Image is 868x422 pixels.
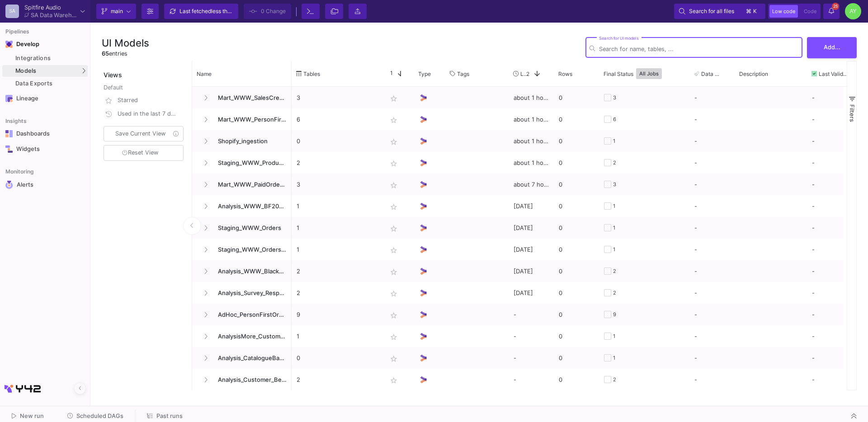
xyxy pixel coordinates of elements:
div: 1 [613,131,615,152]
div: 0 [554,282,599,304]
div: 0 [554,130,599,152]
mat-icon: star_border [388,223,399,234]
div: - [694,369,730,390]
div: - [807,347,861,369]
mat-icon: star_border [388,288,399,299]
span: Shopify_ingestion [212,131,287,152]
img: Navigation icon [5,145,13,153]
span: Mart_WWW_SalesCredits_Enriched [212,87,287,108]
div: Starred [118,94,178,107]
div: Dashboards [16,130,75,137]
div: - [807,217,861,239]
div: 1 [613,217,615,239]
div: Default [104,83,185,94]
span: Models [15,67,37,75]
p: 2 [297,369,377,390]
span: Last Used [520,70,526,77]
div: 3 [613,87,616,108]
span: Staging_WWW_Products [212,152,287,173]
div: - [694,326,730,347]
div: - [807,239,861,260]
div: 0 [554,87,599,108]
div: 0 [554,304,599,325]
div: Lineage [16,95,75,102]
span: Analysis_Customer_Behaviour [212,369,287,390]
span: less than a minute ago [211,8,268,14]
div: - [807,195,861,217]
div: [DATE] [509,217,554,239]
div: Spitfire Audio [24,5,77,10]
img: UI Model [419,288,428,298]
span: Analysis_WWW_BlackFridayComparison [212,261,287,282]
div: - [807,152,861,173]
a: Navigation iconDashboards [2,127,88,141]
div: 0 [554,108,599,130]
span: ⌘ [746,6,751,17]
div: [DATE] [509,282,554,304]
img: UI Model [419,158,428,168]
div: Widgets [16,145,75,153]
mat-icon: star_border [388,158,399,169]
div: Last fetched [179,5,234,18]
p: 1 [297,326,377,347]
img: UI Model [419,353,428,363]
div: - [694,87,730,108]
div: 0 [554,195,599,217]
div: - [807,108,861,130]
button: Last fetchedless than a minute ago [164,4,238,19]
p: 3 [297,174,377,195]
div: 6 [613,109,616,130]
img: UI Model [419,180,428,189]
div: 1 [613,347,615,369]
span: Reset View [122,149,158,156]
div: - [694,261,730,281]
mat-expansion-panel-header: Navigation iconDevelop [2,37,88,52]
span: 2 [526,70,529,77]
div: - [807,304,861,325]
div: - [509,369,554,390]
p: 0 [297,131,377,152]
img: Navigation icon [5,130,13,137]
div: - [807,260,861,282]
div: - [694,217,730,238]
span: main [111,5,123,18]
div: - [509,347,554,369]
mat-icon: star_border [388,353,399,364]
div: 0 [554,217,599,239]
div: 1 [613,326,615,347]
span: AnalysisMore_Customer_Behaviour_ [212,326,287,347]
img: Navigation icon [5,95,13,102]
div: [DATE] [509,239,554,260]
img: UI Model [419,202,428,211]
div: Develop [16,41,30,48]
div: AY [845,3,861,19]
div: about 7 hours ago [509,173,554,195]
div: - [694,196,730,216]
div: 0 [554,173,599,195]
div: - [509,304,554,325]
button: main [96,4,136,19]
span: Low code [772,8,795,14]
div: 2 [613,152,616,173]
button: Add... [807,37,857,58]
div: - [694,152,730,173]
p: 0 [297,347,377,369]
button: Used in the last 7 days [102,107,185,121]
img: Navigation icon [5,41,13,48]
img: UI Model [419,223,428,233]
span: Scheduled DAGs [76,413,123,419]
div: 0 [554,152,599,173]
p: 2 [297,152,377,173]
span: Mart_WWW_PersonFirstOrders [212,109,287,130]
span: Tags [457,70,469,77]
p: 6 [297,109,377,130]
img: Navigation icon [5,181,13,189]
div: [DATE] [509,195,554,217]
span: 1 [387,70,393,78]
span: Description [739,70,768,77]
div: - [807,173,861,195]
div: 0 [554,260,599,282]
img: UI Model [419,267,428,276]
div: - [694,239,730,260]
div: - [807,325,861,347]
